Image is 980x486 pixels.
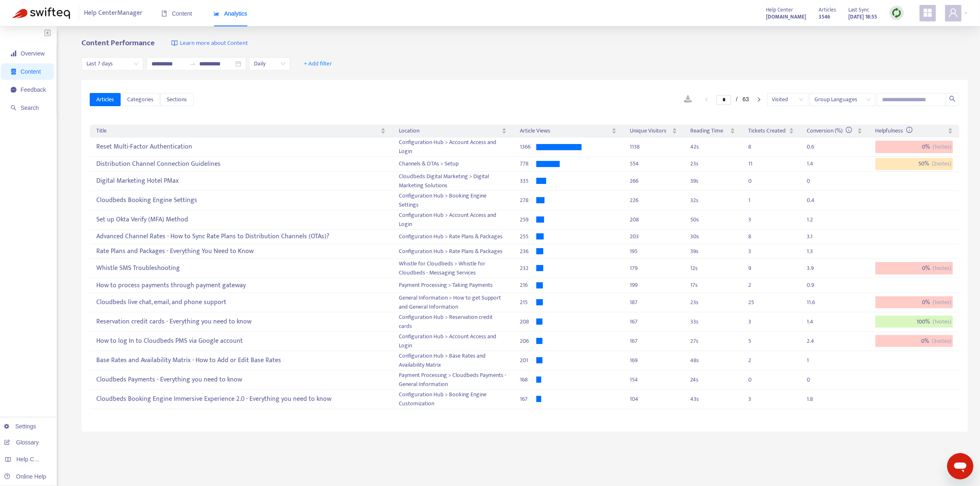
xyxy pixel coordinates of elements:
[623,125,684,137] th: Unique Visitors
[704,97,709,102] span: left
[807,196,824,205] div: 0.4
[96,95,114,104] span: Articles
[21,86,46,93] span: Feedback
[520,215,536,224] div: 259
[748,395,765,404] div: 3
[630,281,677,290] div: 199
[96,334,386,348] div: How to log In to Cloudbeds PMS via Google account
[700,95,713,105] li: Previous Page
[875,335,953,347] div: 0 %
[520,142,536,151] div: 1366
[96,140,386,154] div: Reset Multi-Factor Authentication
[96,230,386,244] div: Advanced Channel Rates - How to Sync Rate Plans to Distribution Channels (OTAs)?
[96,315,386,328] div: Reservation credit cards - Everything you need to know
[752,95,766,105] li: Next Page
[392,293,513,312] td: General Information > How to get Support and General Information
[96,174,386,188] div: Digital Marketing Hotel PMax
[807,232,824,241] div: 3.1
[513,125,623,137] th: Article Views
[160,93,193,106] button: Sections
[736,96,738,102] span: /
[742,125,800,137] th: Tickets Created
[815,93,871,106] span: Group Languages
[690,264,735,273] div: 12 s
[690,247,735,256] div: 39 s
[690,142,735,151] div: 42 s
[4,473,46,480] a: Online Help
[630,337,677,346] div: 167
[96,392,386,406] div: Cloudbeds Booking Engine Immersive Experience 2.0 - Everything you need to know
[392,351,513,370] td: Configuration Hub > Base Rates and Availability Matrix
[748,232,765,241] div: 8
[630,356,677,365] div: 169
[96,279,386,292] div: How to process payments through payment gateway
[748,142,765,151] div: 8
[11,51,16,56] span: signal
[520,264,536,273] div: 232
[11,69,16,74] span: container
[684,125,742,137] th: Reading Time
[630,247,677,256] div: 195
[766,12,806,21] strong: [DOMAIN_NAME]
[690,159,735,168] div: 23 s
[875,316,953,328] div: 100 %
[96,193,386,207] div: Cloudbeds Booking Engine Settings
[875,141,953,153] div: 0 %
[180,39,248,48] span: Learn more about Content
[96,213,386,226] div: Set up Okta Verify (MFA) Method
[392,278,513,293] td: Payment Processing > Taking Payments
[520,337,536,346] div: 206
[171,39,248,48] a: Learn more about Content
[392,157,513,172] td: Channels & OTAs > Setup
[630,126,670,135] span: Unique Visitors
[748,337,765,346] div: 5
[748,126,787,135] span: Tickets Created
[392,125,513,137] th: Location
[399,126,500,135] span: Location
[254,58,285,70] span: Daily
[717,95,749,105] li: 1/63
[748,298,765,307] div: 25
[520,159,536,168] div: 778
[807,215,824,224] div: 1.2
[392,230,513,244] td: Configuration Hub > Rate Plans & Packages
[690,317,735,326] div: 33 s
[748,215,765,224] div: 3
[807,317,824,326] div: 1.4
[96,353,386,367] div: Base Rates and Availability Matrix - How to Add or Edit Base Rates
[4,439,39,446] a: Glossary
[520,375,536,384] div: 168
[807,264,824,273] div: 3.9
[807,395,824,404] div: 1.8
[392,137,513,157] td: Configuration Hub > Account Access and Login
[11,87,16,93] span: message
[807,126,852,135] span: Conversion (%)
[392,370,513,390] td: Payment Processing > Cloudbeds Payments - General Information
[189,60,196,67] span: to
[189,60,196,67] span: swap-right
[16,456,50,463] span: Help Centers
[933,317,951,326] span: ( 1 votes)
[12,7,70,19] img: Swifteq
[392,172,513,191] td: Cloudbeds Digital Marketing > Digital Marketing Solutions
[807,375,824,384] div: 0
[819,12,830,21] strong: 3546
[700,95,713,105] button: left
[630,232,677,241] div: 203
[690,232,735,241] div: 30 s
[96,157,386,171] div: Distribution Channel Connection Guidelines
[807,281,824,290] div: 0.9
[892,8,902,18] img: sync.dc5367851b00ba804db3.png
[86,58,138,70] span: Last 7 days
[748,247,765,256] div: 3
[807,177,824,186] div: 0
[520,232,536,241] div: 255
[96,262,386,275] div: Whistle SMS Troubleshooting
[748,196,765,205] div: 1
[932,159,951,168] span: ( 2 votes)
[630,142,677,151] div: 1138
[819,5,836,14] span: Articles
[948,8,958,18] span: user
[752,95,766,105] button: right
[520,196,536,205] div: 278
